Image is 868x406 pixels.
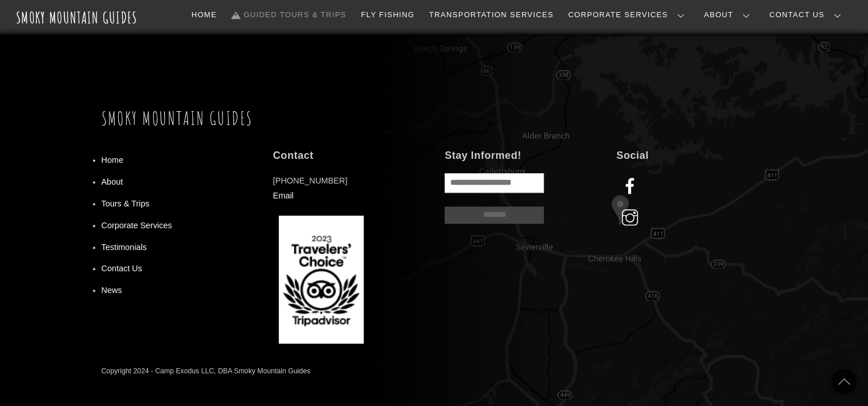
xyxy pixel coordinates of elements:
[102,264,142,273] a: Contact Us
[227,3,351,27] a: Guided Tours & Trips
[273,173,423,204] p: [PHONE_NUMBER]
[616,149,766,162] h4: Social
[616,181,648,190] a: facebook
[563,3,694,27] a: Corporate Services
[102,107,253,130] a: Smoky Mountain Guides
[616,213,648,222] a: instagram
[102,177,123,186] a: About
[445,149,595,162] h4: Stay Informed!
[102,155,123,165] a: Home
[765,3,850,27] a: Contact Us
[102,286,122,295] a: News
[16,8,138,27] a: Smoky Mountain Guides
[356,3,419,27] a: Fly Fishing
[699,3,759,27] a: About
[102,243,147,252] a: Testimonials
[425,3,558,27] a: Transportation Services
[102,199,150,208] a: Tours & Trips
[187,3,221,27] a: Home
[102,221,172,230] a: Corporate Services
[273,149,423,162] h4: Contact
[102,365,311,377] div: Copyright 2024 - Camp Exodus LLC, DBA Smoky Mountain Guides
[273,191,294,200] a: Email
